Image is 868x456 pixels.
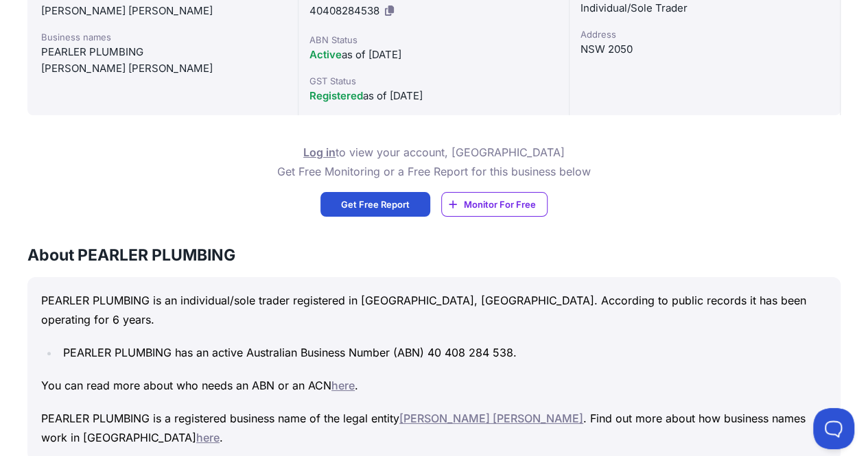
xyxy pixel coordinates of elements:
[813,408,854,449] iframe: Toggle Customer Support
[464,197,536,211] span: Monitor For Free
[309,4,379,17] span: 40408284538
[309,48,342,61] span: Active
[309,74,558,88] div: GST Status
[331,379,355,392] a: here
[309,88,558,104] div: as of [DATE]
[303,145,336,159] a: Log in
[27,244,841,266] h3: About PEARLER PLUMBING
[441,192,548,217] a: Monitor For Free
[41,409,827,447] p: PEARLER PLUMBING is a registered business name of the legal entity . Find out more about how busi...
[41,30,284,44] div: Business names
[277,143,591,181] p: to view your account, [GEOGRAPHIC_DATA] Get Free Monitoring or a Free Report for this business below
[580,27,829,41] div: Address
[41,291,827,329] p: PEARLER PLUMBING is an individual/sole trader registered in [GEOGRAPHIC_DATA], [GEOGRAPHIC_DATA]....
[309,47,558,63] div: as of [DATE]
[196,431,220,444] a: here
[41,60,284,77] div: [PERSON_NAME] [PERSON_NAME]
[580,41,829,58] div: NSW 2050
[399,411,583,425] a: [PERSON_NAME] [PERSON_NAME]
[341,197,410,211] span: Get Free Report
[41,3,284,19] div: [PERSON_NAME] [PERSON_NAME]
[41,44,284,60] div: PEARLER PLUMBING
[309,33,558,47] div: ABN Status
[320,192,430,217] a: Get Free Report
[59,343,827,362] li: PEARLER PLUMBING has an active Australian Business Number (ABN) 40 408 284 538.
[41,376,827,395] p: You can read more about who needs an ABN or an ACN .
[309,89,363,102] span: Registered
